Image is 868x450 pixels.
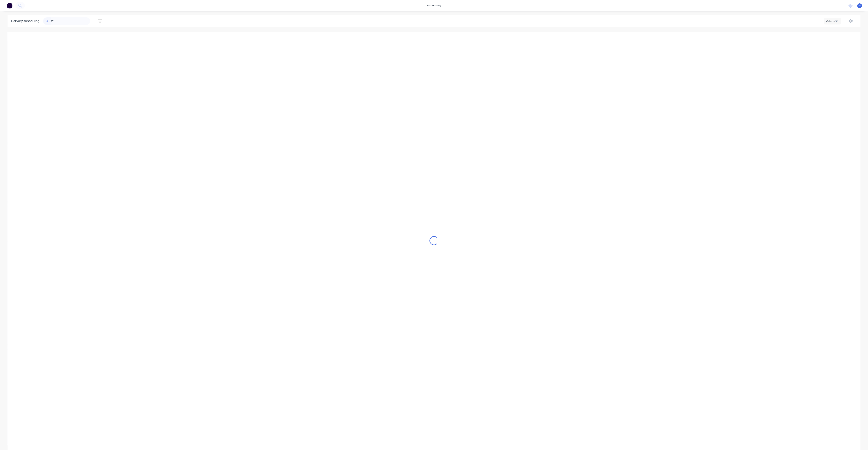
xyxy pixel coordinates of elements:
[51,17,90,25] input: Search for orders
[858,4,861,7] span: F1
[824,18,841,24] button: Vehicle
[7,3,12,8] img: Factory
[826,19,837,23] div: Vehicle
[8,15,43,27] div: Delivery scheduling
[425,3,443,8] div: productivity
